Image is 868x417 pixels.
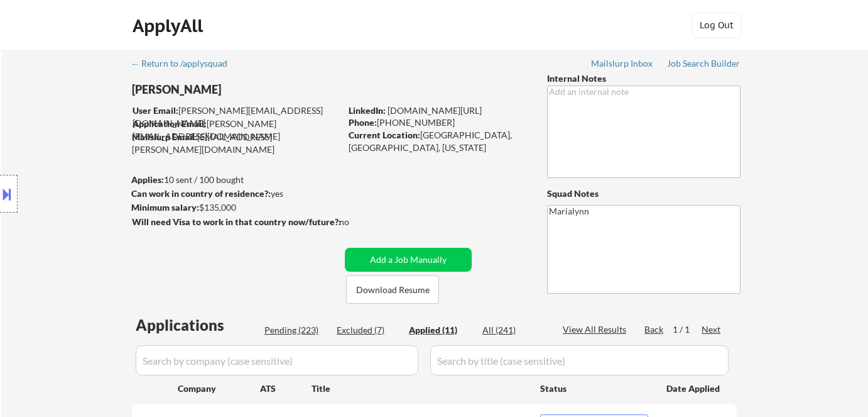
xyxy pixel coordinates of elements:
[702,323,722,336] div: Next
[667,58,741,71] a: Job Search Builder
[133,118,340,142] div: [PERSON_NAME][EMAIL_ADDRESS][DOMAIN_NAME]
[133,15,207,36] div: ApplyAll
[388,105,482,116] a: [DOMAIN_NAME][URL]
[349,105,386,116] strong: LinkedIn:
[349,130,420,140] strong: Current Location:
[430,345,729,375] input: Search by title (case sensitive)
[132,82,390,97] div: [PERSON_NAME]
[260,382,312,395] div: ATS
[349,129,526,153] div: [GEOGRAPHIC_DATA], [GEOGRAPHIC_DATA], [US_STATE]
[131,58,239,71] a: ← Return to /applysquad
[339,216,375,228] div: no
[131,174,340,186] div: 10 sent / 100 bought
[131,201,340,214] div: $135,000
[667,59,741,68] div: Job Search Builder
[133,104,340,129] div: [PERSON_NAME][EMAIL_ADDRESS][DOMAIN_NAME]
[178,382,260,395] div: Company
[482,324,545,336] div: All (241)
[264,324,327,336] div: Pending (223)
[547,187,741,200] div: Squad Notes
[673,323,702,336] div: 1 / 1
[591,59,654,68] div: Mailslurp Inbox
[409,324,472,336] div: Applied (11)
[131,187,337,200] div: yes
[136,318,260,333] div: Applications
[644,323,665,336] div: Back
[349,116,526,129] div: [PHONE_NUMBER]
[136,345,418,375] input: Search by company (case sensitive)
[692,13,742,38] button: Log Out
[337,324,399,336] div: Excluded (7)
[591,58,654,71] a: Mailslurp Inbox
[540,377,648,399] div: Status
[547,72,741,85] div: Internal Notes
[349,117,377,128] strong: Phone:
[132,216,341,227] strong: Will need Visa to work in that country now/future?:
[132,131,340,155] div: [EMAIL_ADDRESS][PERSON_NAME][DOMAIN_NAME]
[345,248,472,272] button: Add a Job Manually
[563,323,630,336] div: View All Results
[666,382,722,395] div: Date Applied
[346,275,439,304] button: Download Resume
[131,59,239,68] div: ← Return to /applysquad
[312,382,528,395] div: Title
